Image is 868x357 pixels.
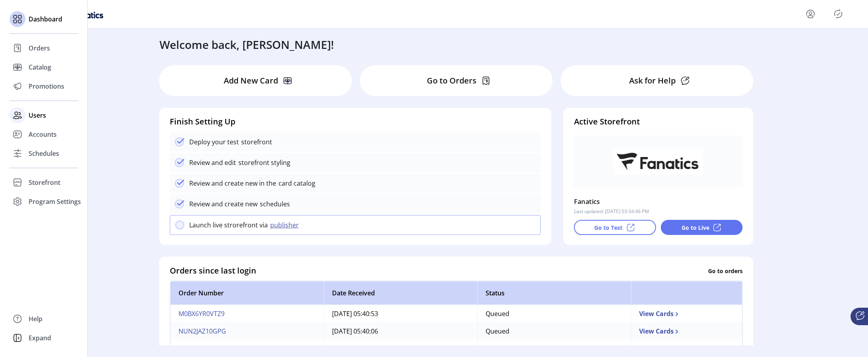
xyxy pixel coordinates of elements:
span: Help [29,314,42,324]
h4: Active Storefront [574,116,743,128]
td: [DATE] 05:40:53 [324,305,477,322]
th: Status [477,281,631,305]
span: Orders [29,43,50,53]
p: card catalog [276,178,315,188]
span: Program Settings [29,197,81,206]
td: Queued [477,322,631,340]
span: Catalog [29,62,51,72]
h4: Finish Setting Up [170,116,541,128]
p: Review and create new in the [189,178,276,188]
p: Go to Test [594,223,622,232]
span: Accounts [29,130,57,139]
p: schedules [257,199,290,209]
p: Go to Orders [427,75,476,87]
span: Expand [29,333,51,343]
p: Review and edit [189,158,236,167]
p: Launch live strorefront via [189,220,268,230]
th: Order Number [170,281,324,305]
td: View Cards [631,322,742,340]
p: Ask for Help [629,75,676,87]
span: Dashboard [29,14,62,24]
span: Schedules [29,149,59,158]
p: Go to orders [708,266,743,275]
p: Review and create new [189,199,257,209]
p: Fanatics [574,195,600,208]
th: Date Received [324,281,477,305]
p: storefront [239,137,272,147]
td: M0BX6YR0VTZ9 [170,305,324,322]
span: Storefront [29,178,60,187]
p: Go to Live [682,223,709,232]
span: Users [29,111,46,120]
p: Deploy your test [189,137,239,147]
p: storefront styling [236,158,290,167]
span: Promotions [29,81,64,91]
p: Add New Card [224,75,278,87]
h4: Orders since last login [170,265,256,277]
td: NUN2JAZ10GPG [170,322,324,340]
td: [DATE] 05:40:06 [324,322,477,340]
h3: Welcome back, [PERSON_NAME]! [159,36,334,53]
p: Last updated: [DATE] 03:34:46 PM [574,208,649,215]
button: Publisher Panel [832,8,845,20]
button: publisher [268,220,303,230]
td: Queued [477,305,631,322]
td: View Cards [631,305,742,322]
button: menu [804,8,817,20]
